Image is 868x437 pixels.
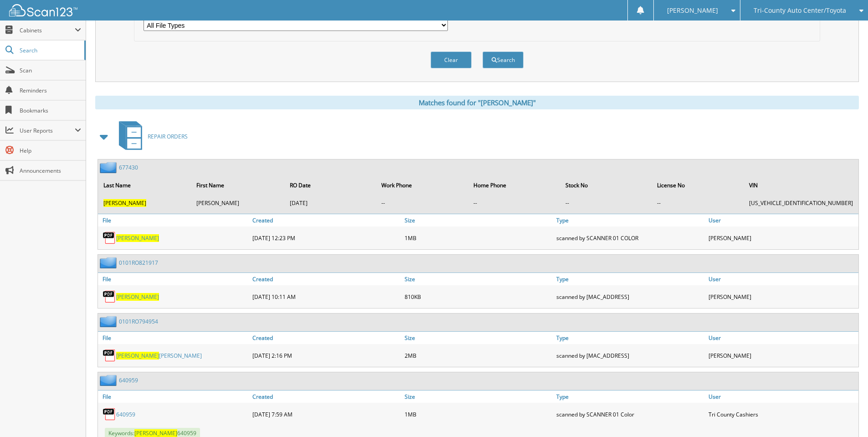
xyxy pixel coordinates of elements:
[554,229,706,247] div: scanned by SCANNER 01 COLOR
[100,375,119,386] img: folder2.png
[100,162,119,173] img: folder2.png
[706,405,858,423] div: Tri County Cashiers
[285,195,376,211] td: [DATE]
[706,332,858,344] a: User
[469,176,560,195] th: Home Phone
[402,391,555,403] a: Size
[116,234,159,242] a: [PERSON_NAME]
[95,96,859,109] div: Matches found for "[PERSON_NAME]"
[377,176,468,195] th: Work Phone
[706,288,858,306] div: [PERSON_NAME]
[285,176,376,195] th: RO Date
[103,290,116,303] img: PDF.png
[134,429,177,437] span: [PERSON_NAME]
[119,318,158,325] a: 0101RO794954
[561,195,652,211] td: --
[706,391,858,403] a: User
[100,257,119,268] img: folder2.png
[100,316,119,327] img: folder2.png
[20,46,80,54] span: Search
[20,127,75,134] span: User Reports
[469,195,560,211] td: --
[20,26,75,34] span: Cabinets
[98,332,250,344] a: File
[250,214,402,226] a: Created
[754,8,846,13] span: Tri-County Auto Center/Toyota
[103,231,116,245] img: PDF.png
[561,176,652,195] th: Stock No
[554,405,706,423] div: scanned by SCANNER 01 Color
[554,346,706,365] div: scanned by [MAC_ADDRESS]
[113,118,188,154] a: REPAIR ORDERS
[402,288,555,306] div: 810KB
[402,214,555,226] a: Size
[103,349,116,362] img: PDF.png
[706,229,858,247] div: [PERSON_NAME]
[116,352,202,360] a: [PERSON_NAME][PERSON_NAME]
[554,391,706,403] a: Type
[706,214,858,226] a: User
[402,332,555,344] a: Size
[148,133,188,140] span: REPAIR ORDERS
[652,195,744,211] td: --
[250,288,402,306] div: [DATE] 10:11 AM
[192,195,284,211] td: [PERSON_NAME]
[250,332,402,344] a: Created
[9,4,77,16] img: scan123-logo-white.svg
[99,176,191,195] th: Last Name
[745,176,858,195] th: VIN
[98,214,250,226] a: File
[822,393,868,437] iframe: Chat Widget
[402,405,555,423] div: 1MB
[116,293,159,301] a: [PERSON_NAME]
[250,346,402,365] div: [DATE] 2:16 PM
[706,346,858,365] div: [PERSON_NAME]
[119,164,138,171] a: 677430
[116,352,159,360] span: [PERSON_NAME]
[103,199,146,207] span: [PERSON_NAME]
[706,273,858,285] a: User
[483,51,524,68] button: Search
[402,229,555,247] div: 1MB
[98,273,250,285] a: File
[250,405,402,423] div: [DATE] 7:59 AM
[667,8,718,13] span: [PERSON_NAME]
[119,376,138,384] a: 640959
[554,288,706,306] div: scanned by [MAC_ADDRESS]
[554,332,706,344] a: Type
[652,176,744,195] th: License No
[116,411,135,418] a: 640959
[377,195,468,211] td: --
[103,407,116,421] img: PDF.png
[20,107,81,114] span: Bookmarks
[192,176,284,195] th: First Name
[20,147,81,154] span: Help
[745,195,858,211] td: [US_VEHICLE_IDENTIFICATION_NUMBER]
[402,346,555,365] div: 2MB
[554,214,706,226] a: Type
[554,273,706,285] a: Type
[20,87,81,94] span: Reminders
[250,273,402,285] a: Created
[431,51,472,68] button: Clear
[250,391,402,403] a: Created
[119,259,158,267] a: 0101RO821917
[98,391,250,403] a: File
[250,229,402,247] div: [DATE] 12:23 PM
[402,273,555,285] a: Size
[20,67,81,74] span: Scan
[20,167,81,175] span: Announcements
